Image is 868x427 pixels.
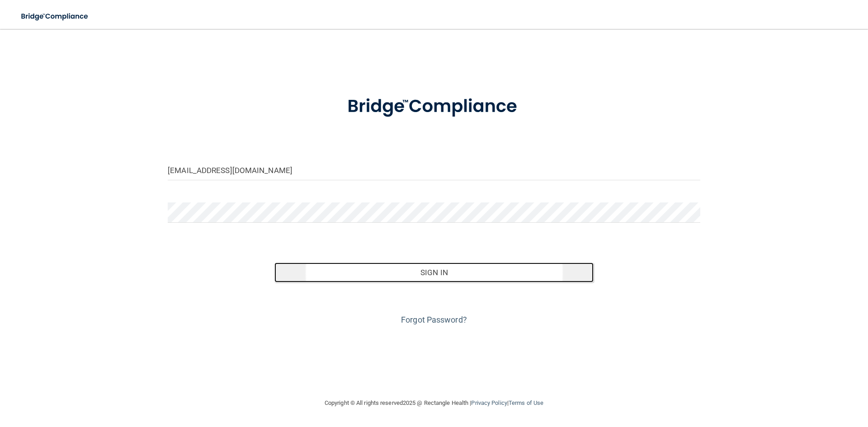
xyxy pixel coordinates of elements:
[509,399,543,406] a: Terms of Use
[329,83,539,130] img: bridge_compliance_login_screen.278c3ca4.svg
[14,7,97,26] img: bridge_compliance_login_screen.278c3ca4.svg
[269,389,599,418] div: Copyright © All rights reserved 2025 @ Rectangle Health | |
[471,399,507,406] a: Privacy Policy
[274,263,594,282] button: Sign In
[168,160,700,180] input: Email
[401,315,467,324] a: Forgot Password?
